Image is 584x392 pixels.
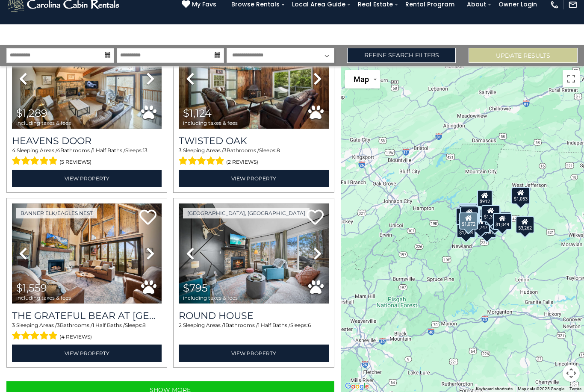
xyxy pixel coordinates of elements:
[354,75,369,84] span: Map
[12,322,15,328] span: 3
[258,322,290,328] span: 1 Half Baths /
[469,48,578,63] button: Update Results
[92,322,125,328] span: 1 Half Baths /
[183,295,238,301] span: including taxes & fees
[59,331,92,342] span: (4 reviews)
[478,221,496,238] div: $1,681
[16,120,71,126] span: including taxes & fees
[16,282,47,294] span: $1,559
[179,321,328,342] div: Sleeping Areas / Bathrooms / Sleeps:
[471,215,490,233] div: $1,747
[179,345,328,362] a: View Property
[183,107,212,119] span: $1,124
[179,135,328,147] a: Twisted Oak
[16,208,97,218] a: Banner Elk/Eagles Nest
[12,321,162,342] div: Sleeping Areas / Bathrooms / Sleeps:
[59,156,91,168] span: (5 reviews)
[459,205,478,222] div: $1,289
[179,310,328,321] a: Round House
[477,189,493,206] div: $912
[179,147,182,153] span: 3
[226,156,258,168] span: (2 reviews)
[563,70,580,87] button: Toggle fullscreen view
[518,386,564,391] span: Map data ©2025 Google
[179,29,328,129] img: thumbnail_166551025.jpeg
[493,211,512,228] div: $1,010
[460,206,479,223] div: $1,494
[460,212,478,230] div: $1,072
[179,203,328,304] img: thumbnail_168328092.jpeg
[457,221,476,238] div: $1,873
[476,386,513,392] button: Keyboard shortcuts
[563,365,580,382] button: Map camera controls
[343,381,371,392] img: Google
[143,147,147,153] span: 13
[12,310,162,321] h3: The Grateful Bear at Eagles Nest
[12,203,162,304] img: thumbnail_168595200.jpeg
[183,282,208,294] span: $795
[12,170,162,187] a: View Property
[458,204,477,221] div: $1,742
[93,147,125,153] span: 1 Half Baths /
[139,209,156,227] a: Add to favorites
[456,207,475,224] div: $1,559
[16,295,71,301] span: including taxes & fees
[179,170,328,187] a: View Property
[12,147,162,167] div: Sleeping Areas / Bathrooms / Sleeps:
[493,213,512,230] div: $1,049
[516,216,534,233] div: $3,262
[57,147,60,153] span: 4
[12,147,15,153] span: 4
[16,107,47,119] span: $1,289
[569,386,581,391] a: Terms (opens in new tab)
[57,322,60,328] span: 3
[224,322,225,328] span: 1
[179,322,182,328] span: 2
[183,208,310,218] a: [GEOGRAPHIC_DATA], [GEOGRAPHIC_DATA]
[12,310,162,321] a: The Grateful Bear at [GEOGRAPHIC_DATA]
[343,381,371,392] a: Open this area in Google Maps (opens a new window)
[486,208,501,225] div: $967
[224,147,227,153] span: 3
[347,48,456,63] a: Refine Search Filters
[12,135,162,147] a: Heavens Door
[12,29,162,129] img: thumbnail_169221980.jpeg
[511,187,530,204] div: $1,053
[481,205,500,222] div: $1,326
[183,120,238,126] span: including taxes & fees
[307,209,324,227] a: Add to favorites
[308,322,311,328] span: 6
[345,70,380,88] button: Change map style
[277,147,280,153] span: 8
[12,345,162,362] a: View Property
[142,322,146,328] span: 8
[459,203,478,220] div: $1,744
[179,147,328,167] div: Sleeping Areas / Bathrooms / Sleeps:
